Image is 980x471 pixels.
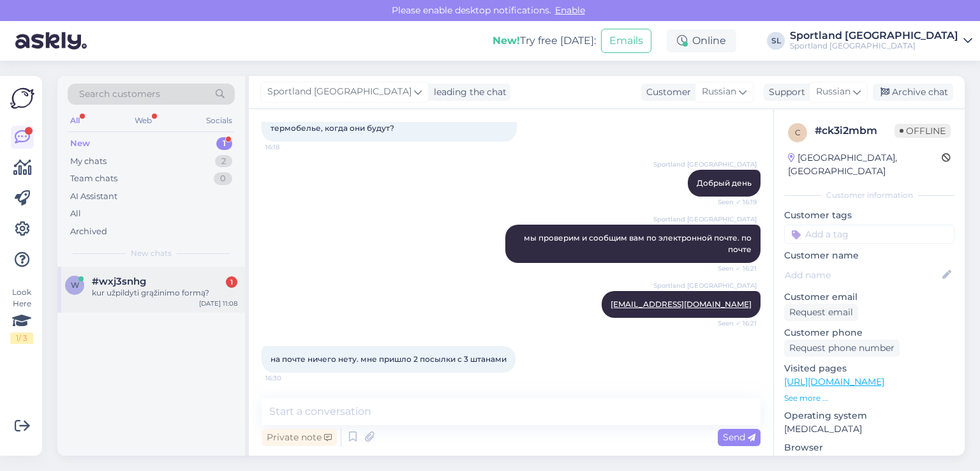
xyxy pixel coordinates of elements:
div: All [70,207,81,220]
span: Добрый день [697,178,752,188]
div: My chats [70,155,107,168]
div: Web [132,112,154,129]
span: 16:18 [265,142,313,152]
div: 1 [226,276,237,288]
span: Seen ✓ 16:21 [709,318,757,328]
div: Look Here [10,287,33,344]
span: на почте ничего нету. мне пришло 2 посылки с 3 штанами [271,354,507,364]
div: kur užpildyti grąžinimo formą? [92,287,237,299]
div: Request phone number [784,340,900,357]
div: Request email [784,304,858,321]
p: Chrome [TECHNICAL_ID] [784,454,954,468]
div: New [70,137,90,150]
a: [EMAIL_ADDRESS][DOMAIN_NAME] [611,299,752,309]
div: 0 [214,172,232,185]
div: Team chats [70,172,117,185]
p: Visited pages [784,362,954,375]
div: Private note [262,429,337,446]
input: Add name [785,268,940,282]
div: 2 [215,155,232,168]
p: Customer email [784,290,954,304]
div: leading the chat [429,86,507,99]
span: Russian [702,85,736,99]
p: [MEDICAL_DATA] [784,422,954,436]
img: Askly Logo [10,86,34,110]
span: Enable [551,4,589,16]
div: Customer information [784,190,954,201]
span: w [71,280,79,290]
p: Customer phone [784,326,954,340]
span: Send [723,431,755,443]
p: Browser [784,441,954,454]
div: Sportland [GEOGRAPHIC_DATA] [790,41,958,51]
span: c [795,128,801,137]
span: Seen ✓ 16:19 [709,197,757,207]
div: Customer [641,86,691,99]
div: SL [767,32,785,50]
span: мы проверим и сообщим вам по электронной почте. по почте [524,233,754,254]
span: Search customers [79,87,160,101]
div: [DATE] 11:08 [199,299,237,308]
p: Customer name [784,249,954,262]
span: Offline [895,124,951,138]
span: Russian [816,85,850,99]
div: Socials [204,112,235,129]
div: AI Assistant [70,190,117,203]
a: Sportland [GEOGRAPHIC_DATA]Sportland [GEOGRAPHIC_DATA] [790,31,972,51]
span: Sportland [GEOGRAPHIC_DATA] [653,214,757,224]
span: 16:30 [265,373,313,383]
div: Support [764,86,805,99]
span: #wxj3snhg [92,276,146,287]
button: Emails [601,29,651,53]
div: 1 / 3 [10,333,33,344]
span: New chats [131,248,172,259]
input: Add a tag [784,225,954,244]
div: All [68,112,82,129]
div: Try free [DATE]: [493,33,596,49]
span: Sportland [GEOGRAPHIC_DATA] [267,85,412,99]
span: Sportland [GEOGRAPHIC_DATA] [653,160,757,169]
div: 1 [216,137,232,150]
p: Customer tags [784,209,954,222]
a: [URL][DOMAIN_NAME] [784,376,884,387]
span: Sportland [GEOGRAPHIC_DATA] [653,281,757,290]
div: Archive chat [873,84,953,101]
span: Seen ✓ 16:21 [709,264,757,273]
div: [GEOGRAPHIC_DATA], [GEOGRAPHIC_DATA] [788,151,942,178]
div: # ck3i2mbm [815,123,895,138]
p: See more ... [784,392,954,404]
b: New! [493,34,520,47]
p: Operating system [784,409,954,422]
div: Archived [70,225,107,238]
div: Online [667,29,736,52]
div: Sportland [GEOGRAPHIC_DATA] [790,31,958,41]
